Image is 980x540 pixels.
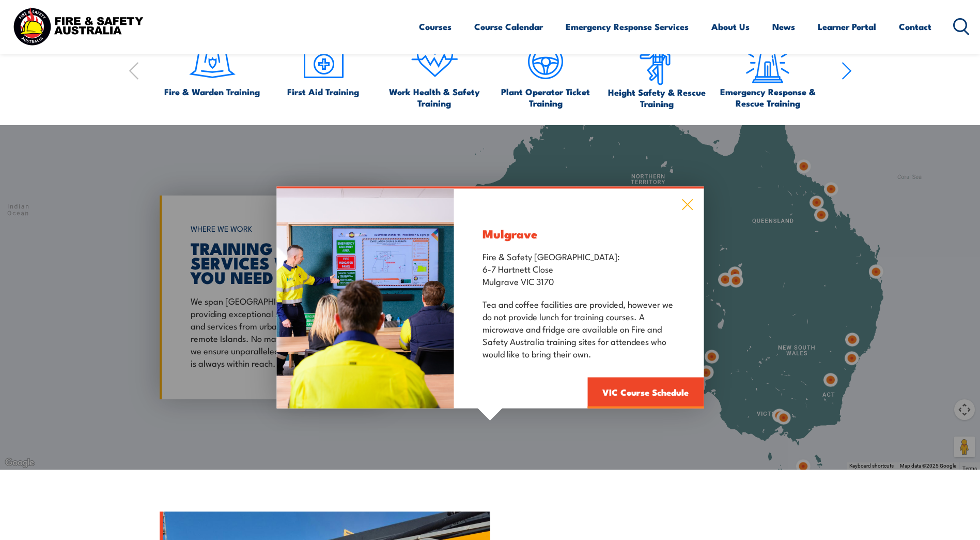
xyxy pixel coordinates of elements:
[606,86,707,109] span: Height Safety & Rescue Training
[495,86,596,109] span: Plant Operator Ticket Training
[164,37,260,97] a: Fire & Warden Training
[483,297,675,359] p: Tea and coffee facilities are provided, however we do not provide lunch for training courses. A m...
[772,13,795,40] a: News
[188,37,237,86] img: icon-1
[483,227,675,239] h3: Mulgrave
[474,13,543,40] a: Course Calendar
[566,13,689,40] a: Emergency Response Services
[495,37,596,109] a: Plant Operator Ticket Training
[276,188,454,408] img: Fire Safety Advisor training in a classroom with a trainer showing safety information on a tv scr...
[483,249,675,287] p: Fire & Safety [GEOGRAPHIC_DATA]: 6-7 Hartnett Close Mulgrave VIC 3170
[587,377,704,408] a: VIC Course Schedule
[419,13,452,40] a: Courses
[164,86,260,97] span: Fire & Warden Training
[521,37,570,86] img: icon-5
[717,86,818,109] span: Emergency Response & Rescue Training
[632,37,681,86] img: icon-6
[299,37,348,86] img: icon-2
[899,13,931,40] a: Contact
[384,86,485,109] span: Work Health & Safety Training
[743,37,792,86] img: Emergency Response Icon
[606,37,707,109] a: Height Safety & Rescue Training
[717,37,818,109] a: Emergency Response & Rescue Training
[818,13,876,40] a: Learner Portal
[711,13,750,40] a: About Us
[287,86,359,97] span: First Aid Training
[287,37,359,97] a: First Aid Training
[410,37,459,86] img: icon-4
[384,37,485,109] a: Work Health & Safety Training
